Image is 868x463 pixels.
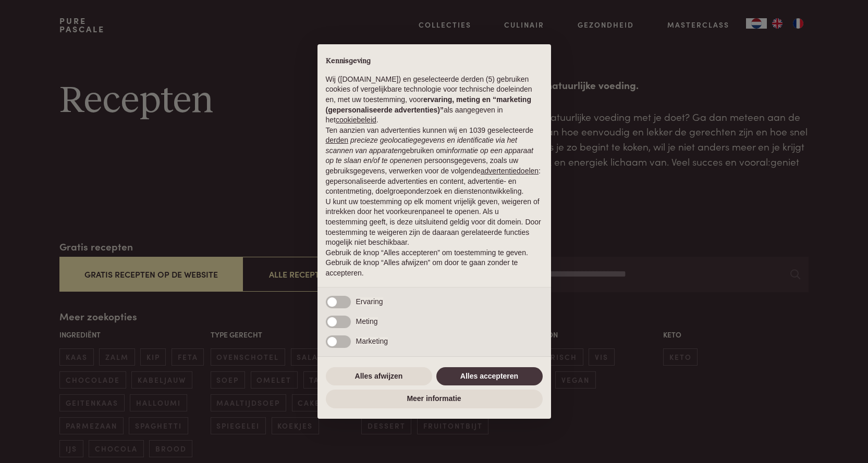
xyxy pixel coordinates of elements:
button: Alles accepteren [436,367,543,386]
a: cookiebeleid [336,116,376,124]
p: U kunt uw toestemming op elk moment vrijelijk geven, weigeren of intrekken door het voorkeurenpan... [326,197,543,248]
em: informatie op een apparaat op te slaan en/of te openen [326,146,534,165]
button: derden [326,135,349,146]
span: Marketing [356,337,388,345]
p: Wij ([DOMAIN_NAME]) en geselecteerde derden (5) gebruiken cookies of vergelijkbare technologie vo... [326,74,543,126]
p: Ten aanzien van advertenties kunnen wij en 1039 geselecteerde gebruiken om en persoonsgegevens, z... [326,126,543,197]
button: Meer informatie [326,390,543,408]
span: Meting [356,317,378,326]
em: precieze geolocatiegegevens en identificatie via het scannen van apparaten [326,136,517,155]
button: Alles afwijzen [326,367,432,386]
span: Ervaring [356,297,383,306]
button: advertentiedoelen [481,166,539,177]
p: Gebruik de knop “Alles accepteren” om toestemming te geven. Gebruik de knop “Alles afwijzen” om d... [326,248,543,279]
h2: Kennisgeving [326,57,543,66]
strong: ervaring, meting en “marketing (gepersonaliseerde advertenties)” [326,95,531,114]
